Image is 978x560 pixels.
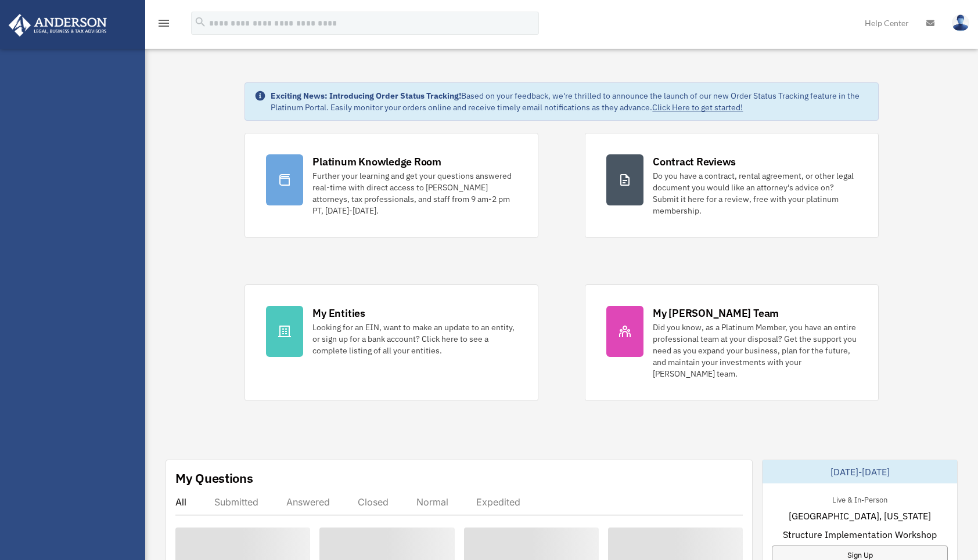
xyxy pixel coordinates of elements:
[312,306,365,320] div: My Entities
[653,306,779,320] div: My [PERSON_NAME] Team
[789,509,931,523] span: [GEOGRAPHIC_DATA], [US_STATE]
[653,170,857,216] div: Do you have a contract, rental agreement, or other legal document you would like an attorney's ad...
[245,133,538,238] a: Platinum Knowledge Room Further your learning and get your questions answered real-time with dire...
[653,154,736,169] div: Contract Reviews
[271,91,461,101] strong: Exciting News: Introducing Order Status Tracking!
[194,16,207,28] i: search
[312,154,441,169] div: Platinum Knowledge Room
[416,496,448,508] div: Normal
[157,20,171,30] a: menu
[653,321,857,380] div: Did you know, as a Platinum Member, you have an entire professional team at your disposal? Get th...
[271,90,868,113] div: Based on your feedback, we're thrilled to announce the launch of our new Order Status Tracking fe...
[175,496,186,508] div: All
[245,284,538,401] a: My Entities Looking for an EIN, want to make an update to an entity, or sign up for a bank accoun...
[157,16,171,30] i: menu
[476,496,520,508] div: Expedited
[214,496,258,508] div: Submitted
[358,496,389,508] div: Closed
[5,14,110,37] img: Anderson Advisors Platinum Portal
[763,460,957,483] div: [DATE]-[DATE]
[286,496,330,508] div: Answered
[312,321,517,356] div: Looking for an EIN, want to make an update to an entity, or sign up for a bank account? Click her...
[175,469,253,487] div: My Questions
[585,133,879,238] a: Contract Reviews Do you have a contract, rental agreement, or other legal document you would like...
[652,102,743,113] a: Click Here to get started!
[585,284,879,401] a: My [PERSON_NAME] Team Did you know, as a Platinum Member, you have an entire professional team at...
[952,15,969,31] img: User Pic
[312,170,517,216] div: Further your learning and get your questions answered real-time with direct access to [PERSON_NAM...
[823,493,897,505] div: Live & In-Person
[783,528,937,541] span: Structure Implementation Workshop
